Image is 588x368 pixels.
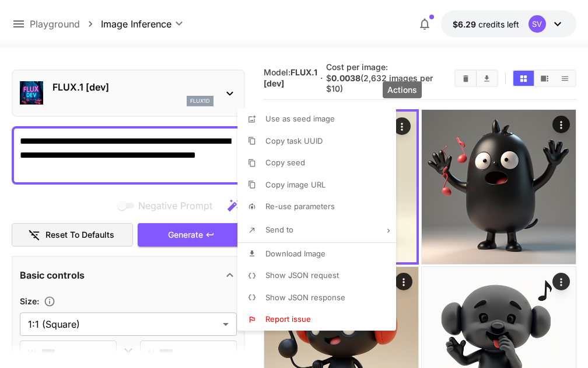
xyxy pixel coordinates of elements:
[265,136,323,145] span: Copy task UUID
[265,270,339,280] span: Show JSON request
[265,158,305,167] span: Copy seed
[383,81,422,98] div: Actions
[265,225,293,234] span: Send to
[265,180,325,189] span: Copy image URL
[265,114,335,123] span: Use as seed image
[265,314,311,324] span: Report issue
[265,293,345,302] span: Show JSON response
[265,249,325,258] span: Download Image
[265,202,335,211] span: Re-use parameters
